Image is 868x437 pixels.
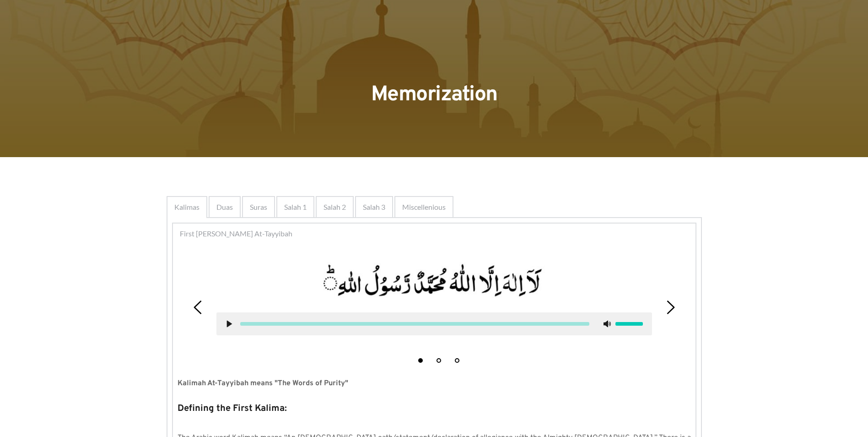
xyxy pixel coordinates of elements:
[418,358,423,363] button: 1 of 3
[455,358,459,363] button: 3 of 3
[174,202,199,213] span: Kalimas
[178,403,287,415] strong: Defining the First Kalima:
[178,379,348,388] strong: Kalimah At-Tayyibah means "The Words of Purity"
[180,228,292,239] span: First [PERSON_NAME] At-Tayyibah
[216,202,233,213] span: Duas
[363,202,385,213] span: Salah 3
[284,202,307,213] span: Salah 1
[371,82,497,109] span: Memorization
[250,202,267,213] span: Suras
[402,202,446,213] span: Miscellenious
[323,202,346,213] span: Salah 2
[437,358,441,363] button: 2 of 3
